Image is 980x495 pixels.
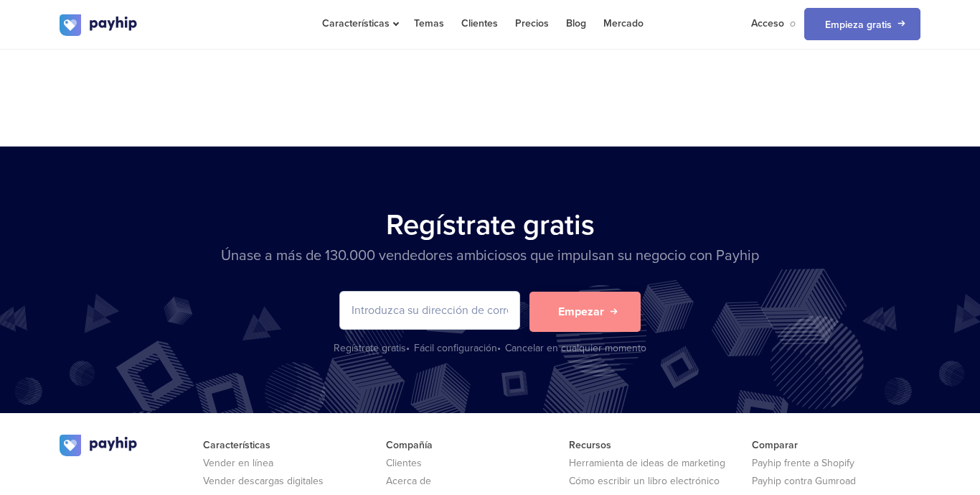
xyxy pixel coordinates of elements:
font: Comparar [752,439,798,451]
font: • [406,342,410,354]
font: Características [203,439,270,451]
font: Compañía [386,439,433,451]
font: Cancelar en cualquier momento [505,342,646,354]
font: Temas [414,17,444,29]
img: logo.svg [60,14,138,36]
font: Fácil configuración [414,342,497,354]
font: Acceso [751,17,784,29]
font: Blog [566,17,586,29]
font: Mercado [603,17,644,29]
button: Empezar [529,292,641,332]
font: Regístrate gratis [334,342,406,354]
font: • [497,342,501,354]
font: Empieza gratis [825,19,892,31]
font: Recursos [569,439,611,451]
a: Vender en línea [203,457,273,469]
font: Empezar [558,305,604,319]
font: Clientes [461,17,498,29]
a: Vender descargas digitales [203,475,324,487]
a: Payhip frente a Shopify [752,457,854,469]
a: Cómo escribir un libro electrónico [569,475,720,487]
a: Payhip contra Gumroad [752,475,856,487]
img: logo.svg [60,435,138,456]
a: Herramienta de ideas de marketing [569,457,725,469]
font: Únase a más de 130.000 vendedores ambiciosos que impulsan su negocio con Payhip [221,247,759,264]
font: o [790,17,796,29]
a: Empieza gratis [804,8,920,40]
font: Características [322,17,390,29]
font: Precios [515,17,549,29]
a: Acerca de [386,475,431,487]
font: Regístrate gratis [386,208,595,242]
a: Clientes [386,457,422,469]
input: Introduzca su dirección de correo electrónico [340,292,519,329]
